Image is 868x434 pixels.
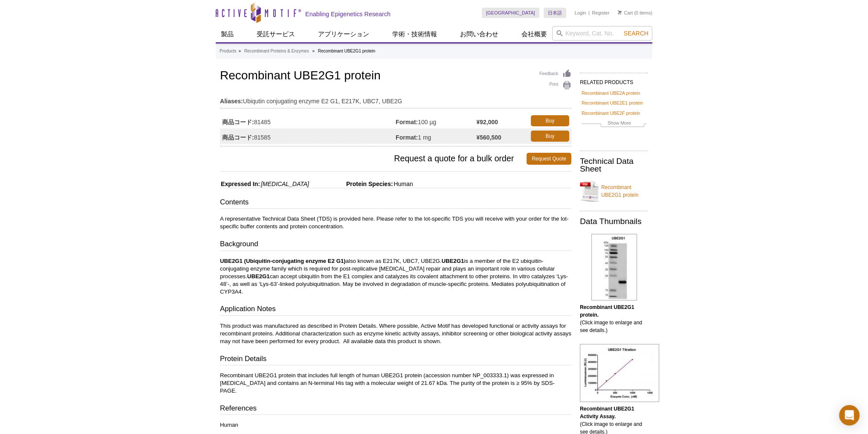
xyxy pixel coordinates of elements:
[387,26,442,42] a: 学術・技術情報
[624,30,648,37] span: Search
[580,178,648,204] a: Recombinant UBE2G1 protein
[839,405,859,425] div: Open Intercom Messenger
[238,49,241,53] li: »
[396,113,476,128] td: 100 µg
[516,26,552,42] a: 会社概要
[311,181,393,187] span: Protein Species:
[552,26,652,41] input: Keyword, Cat. No.
[618,10,633,16] a: Cart
[220,97,243,105] strong: Aliases:
[539,69,571,79] a: Feedback
[220,153,527,165] span: Request a quote for a bulk order
[580,218,648,225] h2: Data Thumbnails
[531,115,569,126] a: Buy
[222,118,254,126] strong: 商品コード:
[220,403,571,415] h3: References
[482,8,539,18] a: [GEOGRAPHIC_DATA]
[531,131,569,142] a: Buy
[396,134,418,141] strong: Format:
[305,10,391,18] h2: Enabling Epigenetics Research
[220,215,571,230] p: A representative Technical Data Sheet (TDS) is provided here. Please refer to the lot-specific TD...
[252,26,300,42] a: 受託サービス
[582,119,646,129] a: Show More
[591,234,637,300] img: Recombinant UBE2G1 protein
[220,372,571,395] p: Recombinant UBE2G1 protein that includes full length of human UBE2G1 protein (accession number NP...
[220,69,571,84] h1: Recombinant UBE2G1 protein
[220,257,571,296] p: also known as E217K, UBC7, UBE2G. is a member of the E2 ubiquitin-conjugating enzyme family which...
[575,10,586,16] a: Login
[393,181,413,187] span: Human
[544,8,566,18] a: 日本語
[580,406,634,419] b: Recombinant UBE2G1 Activity Assay.
[580,344,659,402] img: Recombinant UBE2G1 Activity Assay
[220,181,260,187] span: Expressed In:
[261,181,309,187] i: [MEDICAL_DATA]
[313,26,374,42] a: アプリケーション
[220,113,396,128] td: 81485
[476,118,498,126] strong: ¥92,000
[580,304,634,318] b: Recombinant UBE2G1 protein.
[220,92,571,106] td: Ubiqutin conjugating enzyme E2 G1, E217K, UBC7, UBE2G
[455,26,503,42] a: お問い合わせ
[618,10,622,15] img: Your Cart
[580,157,648,173] h2: Technical Data Sheet
[592,10,609,16] a: Register
[580,73,648,88] h2: RELATED PRODUCTS
[220,322,571,345] p: This product was manufactured as described in Protein Details. Where possible, Active Motif has d...
[476,134,501,141] strong: ¥560,500
[244,47,309,55] a: Recombinant Proteins & Enzymes
[396,128,476,144] td: 1 mg
[539,81,571,90] a: Print
[312,49,315,53] li: »
[582,99,643,107] a: Recombinant UBE2E1 protein
[220,128,396,144] td: 81585
[220,304,571,316] h3: Application Notes
[247,273,270,280] strong: UBE2G1
[621,29,651,37] button: Search
[588,8,590,18] li: |
[220,421,571,429] p: Human
[618,8,652,18] li: (0 items)
[396,118,418,126] strong: Format:
[220,354,571,366] h3: Protein Details
[582,89,640,97] a: Recombinant UBE2A protein
[220,239,571,251] h3: Background
[216,26,239,42] a: 製品
[220,258,346,264] strong: UBE2G1 (Ubiquitin-conjugating enzyme E2 G1)
[220,197,571,209] h3: Contents
[582,109,640,117] a: Recombinant UBE2F protein
[318,49,376,53] li: Recombinant UBE2G1 protein
[220,47,236,55] a: Products
[222,134,254,141] strong: 商品コード:
[442,258,464,264] strong: UBE2G1
[527,153,571,165] a: Request Quote
[580,303,648,334] p: (Click image to enlarge and see details.)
